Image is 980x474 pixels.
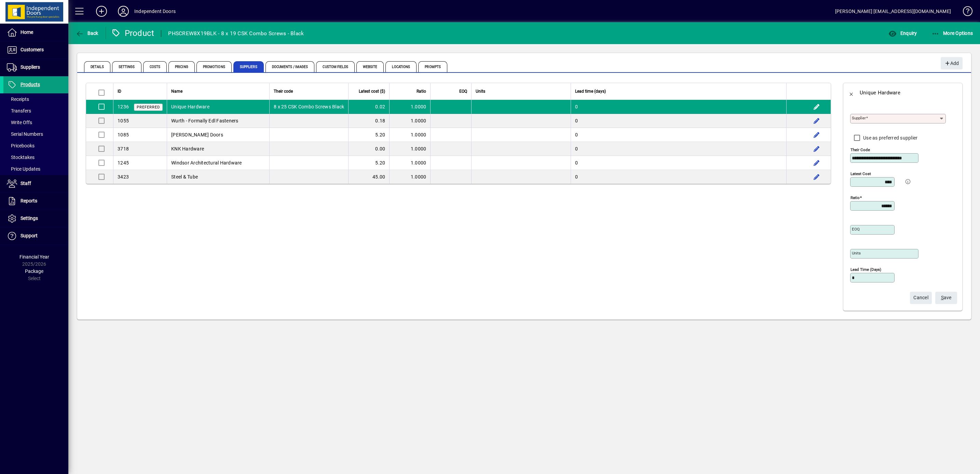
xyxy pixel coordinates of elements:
[862,134,917,141] label: Use as preferred supplier
[21,64,40,70] span: Suppliers
[21,181,31,186] span: Staff
[3,41,68,58] a: Customers
[3,140,68,152] a: Pricebooks
[385,61,417,72] span: Locations
[76,30,98,36] span: Back
[348,156,389,170] td: 5.20
[7,143,35,148] span: Pricebooks
[112,5,134,17] button: Profile
[21,47,44,52] span: Customers
[316,61,354,72] span: Custom Fields
[167,170,269,184] td: Steel & Tube
[3,117,68,128] a: Write Offs
[852,116,866,120] mat-label: Supplier
[7,131,43,137] span: Serial Numbers
[3,152,68,163] a: Stocktakes
[389,128,430,142] td: 1.0000
[171,88,182,95] span: Name
[941,295,944,300] span: S
[7,120,32,125] span: Write Offs
[118,173,129,180] div: 3423
[850,171,871,176] mat-label: Latest cost
[944,58,959,69] span: Add
[168,28,304,39] div: PHSCREW8X19BLK - 8 x 19 CSK Combo Screws - Black
[850,267,881,272] mat-label: Lead time (days)
[118,145,129,152] div: 3718
[3,24,68,41] a: Home
[571,142,786,156] td: 0
[389,170,430,184] td: 1.0000
[74,27,100,39] button: Back
[389,100,430,114] td: 1.0000
[389,114,430,128] td: 1.0000
[348,142,389,156] td: 0.00
[571,156,786,170] td: 0
[835,6,951,17] div: [PERSON_NAME] [EMAIL_ADDRESS][DOMAIN_NAME]
[274,88,293,95] span: Their code
[571,100,786,114] td: 0
[91,5,112,17] button: Add
[476,88,485,95] span: Units
[850,195,860,200] mat-label: Ratio
[118,131,129,138] div: 1085
[3,210,68,227] a: Settings
[7,155,35,160] span: Stocktakes
[887,27,918,39] button: Enquiry
[3,227,68,245] a: Support
[21,215,38,221] span: Settings
[3,175,68,192] a: Staff
[913,292,928,303] span: Cancel
[3,59,68,76] a: Suppliers
[167,100,269,114] td: Unique Hardware
[348,170,389,184] td: 45.00
[7,96,29,102] span: Receipts
[134,6,176,17] div: Independent Doors
[21,29,33,35] span: Home
[21,82,40,87] span: Products
[571,170,786,184] td: 0
[167,128,269,142] td: [PERSON_NAME] Doors
[196,61,232,72] span: Promotions
[389,142,430,156] td: 1.0000
[852,251,861,255] mat-label: Units
[958,1,971,24] a: Knowledge Base
[19,254,49,260] span: Financial Year
[418,61,447,72] span: Prompts
[417,88,426,95] span: Ratio
[21,198,37,203] span: Reports
[118,159,129,166] div: 1245
[266,61,315,72] span: Documents / Images
[571,128,786,142] td: 0
[3,128,68,140] a: Serial Numbers
[167,156,269,170] td: Windsor Architectural Hardware
[852,227,860,232] mat-label: EOQ
[843,84,860,101] button: Back
[3,105,68,117] a: Transfers
[137,105,160,109] span: Preferred
[3,193,68,210] a: Reports
[233,61,264,72] span: Suppliers
[931,30,973,36] span: More Options
[571,114,786,128] td: 0
[21,233,38,238] span: Support
[167,114,269,128] td: Wurth - Formally Edl Fasteners
[25,268,43,274] span: Package
[84,61,110,72] span: Details
[356,61,384,72] span: Website
[935,292,957,304] button: Save
[910,292,932,304] button: Cancel
[850,147,870,152] mat-label: Their code
[348,100,389,114] td: 0.02
[168,61,195,72] span: Pricing
[930,27,975,39] button: More Options
[7,108,31,114] span: Transfers
[118,117,129,124] div: 1055
[143,61,167,72] span: Costs
[3,93,68,105] a: Receipts
[575,88,606,95] span: Lead time (days)
[359,88,385,95] span: Latest cost ($)
[7,166,40,172] span: Price Updates
[459,88,467,95] span: EOQ
[888,30,917,36] span: Enquiry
